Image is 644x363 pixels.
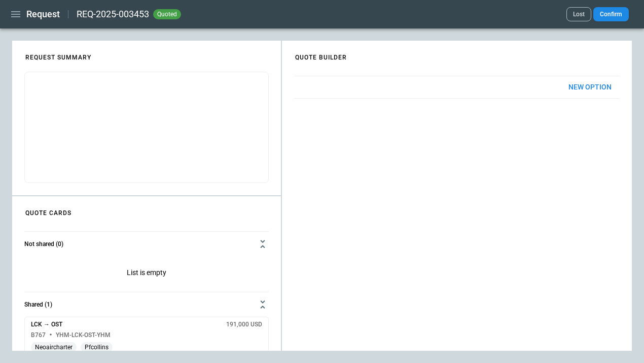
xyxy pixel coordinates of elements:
span: Pfcollins [81,344,113,351]
h4: REQUEST SUMMARY [13,43,103,66]
button: Shared (1) [24,292,269,317]
h2: REQ-2025-003453 [77,8,149,20]
button: Not shared (0) [24,232,269,256]
h6: 191,000 USD [226,321,262,328]
span: quoted [155,11,179,18]
h6: B767 [31,332,46,339]
button: Confirm [593,7,629,21]
h4: QUOTE BUILDER [283,43,359,66]
button: Lost [566,7,591,21]
h6: Not shared (0) [24,241,63,248]
h6: LCK → OST [31,321,62,328]
p: List is empty [24,256,269,292]
h6: Shared (1) [24,301,52,308]
button: New Option [560,76,620,98]
div: Not shared (0) [24,256,269,292]
div: scrollable content [282,68,632,107]
h4: QUOTE CARDS [13,199,84,222]
span: Neoaircharter [31,344,77,351]
h1: Request [26,8,60,20]
h6: YHM-LCK-OST-YHM [56,332,111,339]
